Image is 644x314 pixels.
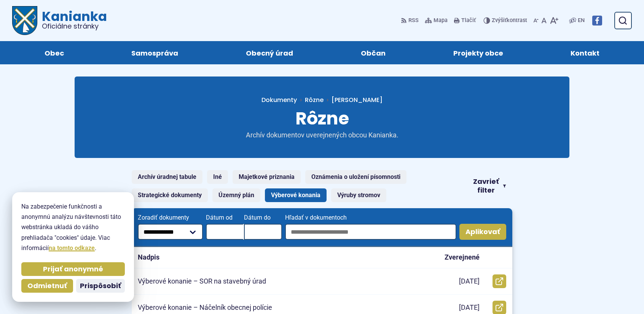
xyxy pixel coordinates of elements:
[43,265,103,274] span: Prijať anonymné
[132,188,208,202] a: Strategické dokumenty
[305,170,406,184] a: Oznámenia o uložení písomnosti
[427,41,529,64] a: Projekty obce
[80,282,121,290] span: Prispôsobiť
[212,188,260,202] a: Územný plán
[132,170,202,184] a: Archív úradnej tabule
[49,244,95,252] a: na tomto odkaze
[324,96,383,104] a: [PERSON_NAME]
[473,177,500,194] span: Zavrieť filter
[459,277,480,286] p: [DATE]
[532,13,540,29] button: Zmenšiť veľkosť písma
[295,106,349,131] span: Rôzne
[361,41,386,64] span: Občan
[206,224,244,240] input: Dátum od
[138,214,203,221] span: Zoradiť dokumenty
[467,177,512,194] button: Zavrieť filter
[452,13,477,29] button: Tlačiť
[492,17,507,24] span: Zvýšiť
[453,41,503,64] span: Projekty obce
[461,18,476,24] span: Tlačiť
[285,224,456,240] input: Hľadať v dokumentoch
[105,41,205,64] a: Samospráva
[233,170,301,184] a: Majetkové priznania
[21,262,125,276] button: Prijať anonymné
[138,253,159,262] p: Nadpis
[571,41,599,64] span: Kontakt
[27,282,67,290] span: Odmietnuť
[138,224,203,240] select: Zoradiť dokumenty
[37,10,107,30] span: Kanianka
[483,13,529,29] button: Zvýšiťkontrast
[206,214,244,221] span: Dátum od
[548,13,560,29] button: Zväčšiť veľkosť písma
[423,13,449,29] a: Mapa
[544,41,626,64] a: Kontakt
[244,214,282,221] span: Dátum do
[261,96,305,104] a: Dokumenty
[331,188,386,202] a: Výruby stromov
[220,41,319,64] a: Obecný úrad
[265,188,327,202] a: Výberové konania
[434,16,448,25] span: Mapa
[76,279,125,293] button: Prispôsobiť
[231,131,413,140] p: Archív dokumentov uverejnených obcou Kanianka.
[335,41,412,64] a: Občan
[18,41,90,64] a: Obec
[540,13,548,29] button: Nastaviť pôvodnú veľkosť písma
[12,6,37,35] img: Prejsť na domovskú stránku
[401,13,420,29] a: RSS
[459,303,480,312] p: [DATE]
[459,224,506,240] button: Aplikovať
[21,201,125,253] p: Na zabezpečenie funkčnosti a anonymnú analýzu návštevnosti táto webstránka ukladá do vášho prehli...
[131,41,178,64] span: Samospráva
[261,96,297,104] span: Dokumenty
[578,16,585,25] span: EN
[42,23,107,30] span: Oficiálne stránky
[305,96,324,104] a: Rôzne
[445,253,480,262] p: Zverejnené
[138,277,266,286] p: Výberové konanie – SOR na stavebný úrad
[492,18,527,24] span: kontrast
[45,41,64,64] span: Obec
[332,96,383,104] span: [PERSON_NAME]
[246,41,293,64] span: Obecný úrad
[207,170,228,184] a: Iné
[285,214,456,221] span: Hľadať v dokumentoch
[138,303,272,312] p: Výberové konanie – Náčelník obecnej polície
[244,224,282,240] input: Dátum do
[21,279,73,293] button: Odmietnuť
[408,16,419,25] span: RSS
[12,6,107,35] a: Logo Kanianka, prejsť na domovskú stránku.
[576,16,586,25] a: EN
[592,16,602,26] img: Prejsť na Facebook stránku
